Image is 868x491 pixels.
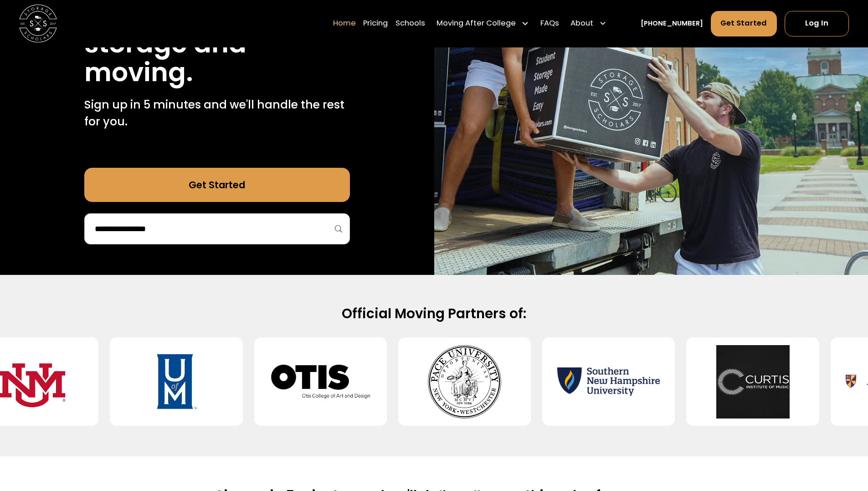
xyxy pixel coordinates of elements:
h2: Official Moving Partners of: [131,305,738,322]
a: Get Started [711,11,777,36]
div: About [567,10,611,37]
a: Home [333,10,356,37]
img: Otis College of Art and Design [269,345,372,419]
a: Get Started [84,168,350,202]
a: FAQs [540,10,559,37]
a: Log In [785,11,849,36]
a: home [19,5,57,42]
img: Pace University - Pleasantville [413,345,516,419]
img: Southern New Hampshire University [557,345,660,419]
div: Moving After College [433,10,533,37]
img: Storage Scholars main logo [19,5,57,42]
img: University of Memphis [125,345,228,419]
div: About [570,18,593,30]
img: Curtis Institute of Music [702,345,804,419]
a: Schools [395,10,425,37]
div: Moving After College [437,18,516,30]
a: Pricing [363,10,388,37]
p: Sign up in 5 minutes and we'll handle the rest for you. [84,96,350,130]
a: [PHONE_NUMBER] [641,19,703,29]
h1: Stress free student storage and moving. [84,0,350,87]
